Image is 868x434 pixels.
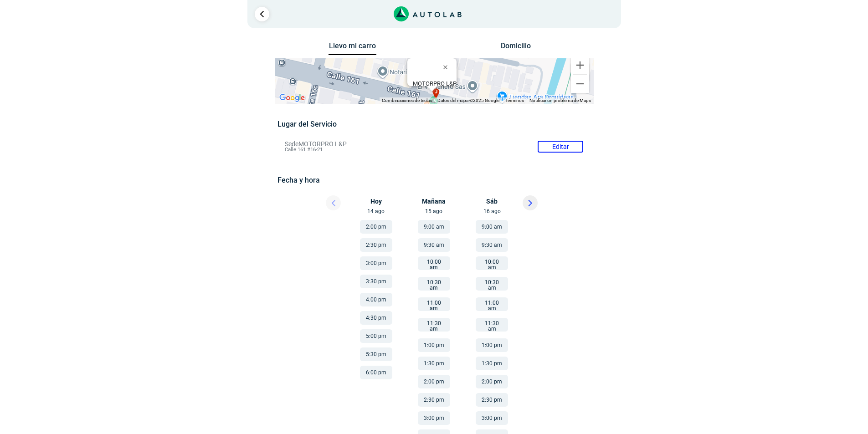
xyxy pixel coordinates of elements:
button: 10:30 am [418,277,450,291]
button: 11:00 am [418,297,450,311]
button: 2:30 pm [360,238,392,252]
button: Domicilio [492,41,539,55]
a: Ir al paso anterior [255,7,269,21]
button: Cerrar [437,56,458,78]
button: Combinaciones de teclas [382,97,432,104]
h5: Fecha y hora [277,176,591,184]
button: 4:00 pm [360,293,392,306]
span: Datos del mapa ©2025 Google [437,98,499,103]
a: Abre esta zona en Google Maps (se abre en una nueva ventana) [277,92,307,104]
a: Link al sitio de autolab [394,9,462,18]
button: 9:00 am [476,220,508,234]
button: 1:00 pm [418,338,450,352]
button: 6:00 pm [360,366,392,379]
button: 2:30 pm [476,393,508,407]
button: 9:00 am [418,220,450,234]
button: 10:00 am [418,256,450,270]
div: Calle 161 #16-21 [413,80,457,94]
h5: Lugar del Servicio [277,120,591,128]
button: 4:30 pm [360,311,392,325]
button: 3:00 pm [418,411,450,425]
button: 2:00 pm [418,375,450,388]
button: 2:30 pm [418,393,450,407]
button: 1:30 pm [476,357,508,370]
button: 1:00 pm [476,338,508,352]
button: 10:30 am [476,277,508,291]
button: Ampliar [571,56,589,74]
button: 2:00 pm [360,220,392,234]
button: Llevo mi carro [329,41,376,56]
button: 9:30 am [418,238,450,252]
button: 3:30 pm [360,275,392,288]
button: 5:30 pm [360,347,392,361]
button: 10:00 am [476,256,508,270]
span: j [435,88,437,96]
button: 3:00 pm [476,411,508,425]
button: 11:00 am [476,297,508,311]
button: 11:30 am [418,318,450,332]
button: 2:00 pm [476,375,508,388]
img: Google [277,92,307,104]
a: Términos [505,98,524,103]
button: 11:30 am [476,318,508,332]
button: 5:00 pm [360,329,392,343]
b: MOTORPRO L&P [413,80,457,87]
button: Reducir [571,75,589,93]
button: 1:30 pm [418,357,450,370]
button: 9:30 am [476,238,508,252]
a: Notificar un problema de Maps [529,98,591,103]
button: 3:00 pm [360,256,392,270]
